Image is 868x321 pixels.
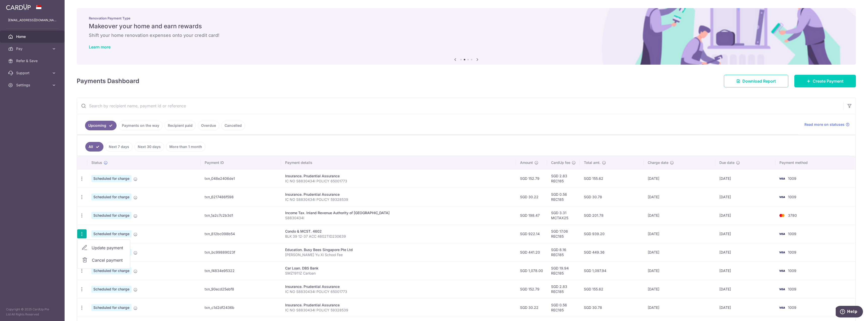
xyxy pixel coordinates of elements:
[285,247,512,252] div: Education. Busy Bees Singapore Pte Ltd
[516,298,547,317] td: SGD 30.22
[644,280,715,298] td: [DATE]
[788,176,796,181] span: 1009
[285,234,512,239] p: BLK 39 12-37 ACC 4602TID230639
[6,4,31,10] img: CardUp
[836,306,863,318] iframe: Opens a widget where you can find more information
[105,142,132,152] a: Next 7 days
[134,142,164,152] a: Next 30 days
[91,175,131,182] span: Scheduled for charge
[285,284,512,289] div: Insurance. Prudential Assurance
[715,243,775,261] td: [DATE]
[715,261,775,280] td: [DATE]
[715,280,775,298] td: [DATE]
[547,243,580,261] td: SGD 8.16 REC185
[547,188,580,206] td: SGD 0.56 REC185
[775,156,855,169] th: Payment method
[788,287,796,291] span: 1009
[285,192,512,197] div: Insurance. Prudential Assurance
[201,169,281,188] td: txn_048e2406de1
[520,160,533,165] span: Amount
[719,160,735,165] span: Due date
[777,268,787,274] img: Bank Card
[788,213,797,217] span: 3780
[77,8,856,65] img: Renovation banner
[77,98,844,114] input: Search by recipient name, payment id or reference
[777,194,787,200] img: Bank Card
[580,225,644,243] td: SGD 939.20
[644,188,715,206] td: [DATE]
[285,210,512,215] div: Income Tax. Inland Revenue Authority of [GEOGRAPHIC_DATA]
[547,206,580,225] td: SGD 3.31 MCTAX25
[715,206,775,225] td: [DATE]
[777,231,787,237] img: Bank Card
[516,243,547,261] td: SGD 441.20
[644,225,715,243] td: [DATE]
[777,212,787,218] img: Bank Card
[584,160,601,165] span: Total amt.
[580,206,644,225] td: SGD 201.78
[285,252,512,257] p: [PERSON_NAME] Yu Xi School Fee
[16,34,49,39] span: Home
[285,179,512,184] p: IC NO S8830434I POLICY 65001773
[777,305,787,311] img: Bank Card
[804,122,845,127] span: Read more on statuses
[285,308,512,313] p: IC NO S8830434I POLICY 59328539
[580,298,644,317] td: SGD 30.78
[201,225,281,243] td: txn_812bc098b54
[551,160,570,165] span: CardUp fee
[89,16,844,20] p: Renovation Payment Type
[91,160,102,165] span: Status
[813,78,844,84] span: Create Payment
[777,176,787,182] img: Bank Card
[715,225,775,243] td: [DATE]
[89,32,844,38] h6: Shift your home renovation expenses onto your credit card!
[794,75,856,87] a: Create Payment
[516,169,547,188] td: SGD 152.79
[742,78,776,84] span: Download Report
[198,121,219,130] a: Overdue
[89,44,111,50] a: Learn more
[580,188,644,206] td: SGD 30.78
[788,268,796,273] span: 1009
[16,83,49,88] span: Settings
[201,156,281,169] th: Payment ID
[715,169,775,188] td: [DATE]
[201,206,281,225] td: txn_1a2c7c2b3d1
[644,298,715,317] td: [DATE]
[644,169,715,188] td: [DATE]
[788,305,796,310] span: 1009
[165,121,196,130] a: Recipient paid
[201,188,281,206] td: txn_6217486f598
[91,286,131,293] span: Scheduled for charge
[285,266,512,271] div: Car Loan. DBS Bank
[547,225,580,243] td: SGD 17.06 REC185
[201,298,281,317] td: txn_c1d2df2436b
[516,280,547,298] td: SGD 152.79
[201,280,281,298] td: txn_90ecd25ebf8
[221,121,245,130] a: Cancelled
[285,197,512,202] p: IC NO S8830434I POLICY 59328539
[580,243,644,261] td: SGD 449.36
[285,303,512,308] div: Insurance. Prudential Assurance
[547,298,580,317] td: SGD 0.56 REC185
[166,142,205,152] a: More than 1 month
[547,169,580,188] td: SGD 2.83 REC185
[788,250,796,254] span: 1009
[547,261,580,280] td: SGD 19.94 REC185
[777,286,787,292] img: Bank Card
[788,232,796,236] span: 1009
[16,46,49,51] span: Pay
[285,289,512,294] p: IC NO S8830434I POLICY 65001773
[644,243,715,261] td: [DATE]
[285,271,512,276] p: SMZ1911Z Carloan
[16,70,49,76] span: Support
[715,188,775,206] td: [DATE]
[715,298,775,317] td: [DATE]
[201,243,281,261] td: txn_bc99889023f
[91,193,131,201] span: Scheduled for charge
[648,160,668,165] span: Charge date
[119,121,162,130] a: Payments on the way
[580,280,644,298] td: SGD 155.62
[285,215,512,220] p: S8830434I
